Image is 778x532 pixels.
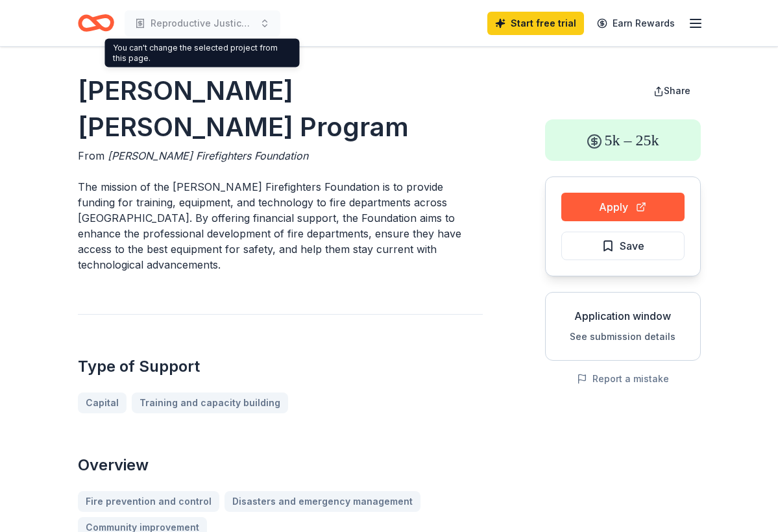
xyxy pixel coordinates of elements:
h2: Type of Support [78,356,483,377]
a: Start free trial [487,12,584,35]
div: 5k – 25k [545,119,701,161]
a: Earn Rewards [589,12,683,35]
button: Save [561,232,685,260]
h2: Overview [78,455,483,476]
button: Reproductive Justice For Families [125,10,280,36]
div: From [78,148,483,163]
button: See submission details [570,329,675,345]
div: You can't change the selected project from this page. [105,39,300,67]
button: Apply [561,193,685,221]
div: Application window [556,308,690,324]
a: Home [78,8,114,38]
h1: [PERSON_NAME] [PERSON_NAME] Program [78,73,483,145]
a: Capital [78,393,127,413]
button: Report a mistake [577,371,669,387]
a: Training and capacity building [132,393,288,413]
span: [PERSON_NAME] Firefighters Foundation [108,149,308,162]
button: Share [643,78,701,104]
span: Reproductive Justice For Families [151,16,254,31]
span: Share [664,85,690,96]
span: Save [620,237,644,254]
p: The mission of the [PERSON_NAME] Firefighters Foundation is to provide funding for training, equi... [78,179,483,272]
